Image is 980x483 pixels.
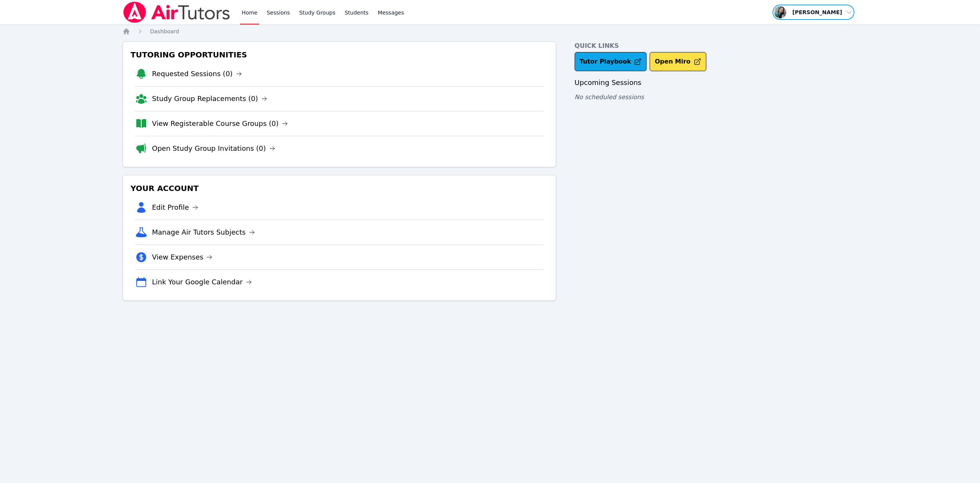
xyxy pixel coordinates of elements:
a: Requested Sessions (0) [152,69,242,79]
a: Open Study Group Invitations (0) [152,143,275,154]
a: Study Group Replacements (0) [152,93,267,104]
a: Link Your Google Calendar [152,277,252,287]
a: View Registerable Course Groups (0) [152,118,288,129]
a: View Expenses [152,252,212,263]
span: No scheduled sessions [575,93,644,101]
span: Dashboard [150,28,179,34]
span: Messages [378,9,404,16]
a: Tutor Playbook [575,52,647,71]
nav: Breadcrumb [122,28,857,35]
h3: Upcoming Sessions [575,77,857,88]
h3: Tutoring Opportunities [129,48,550,62]
img: Air Tutors [122,2,231,23]
a: Manage Air Tutors Subjects [152,227,255,238]
h4: Quick Links [575,41,857,51]
h3: Your Account [129,181,550,195]
a: Edit Profile [152,202,198,213]
a: Dashboard [150,28,179,35]
button: Open Miro [650,52,706,71]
